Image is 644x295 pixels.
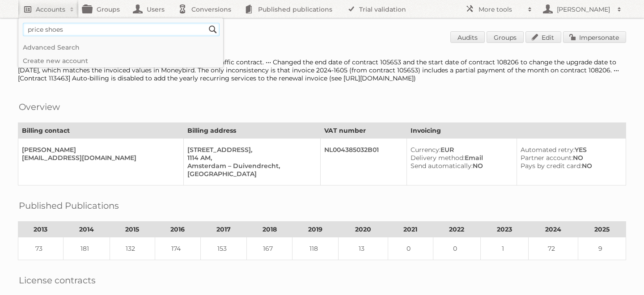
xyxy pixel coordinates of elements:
div: EUR [411,146,509,154]
h2: Overview [19,100,60,114]
input: Search [206,23,220,36]
td: NL004385032B01 [320,139,407,185]
th: 2025 [578,222,626,237]
div: NO [411,162,509,170]
th: 2015 [110,222,155,237]
h2: [PERSON_NAME] [555,5,613,14]
div: Email [411,154,509,162]
td: 72 [529,237,578,260]
th: 2013 [18,222,64,237]
th: 2016 [155,222,201,237]
span: Automated retry: [521,146,575,154]
a: Create new account [18,54,223,67]
td: 0 [388,237,433,260]
th: 2018 [246,222,292,237]
td: 9 [578,237,626,260]
th: Invoicing [407,123,626,139]
td: 181 [63,237,110,260]
span: Delivery method: [411,154,465,162]
h2: More tools [479,5,523,14]
td: 1 [481,237,529,260]
td: 13 [339,237,388,260]
td: 73 [18,237,64,260]
td: 174 [155,237,201,260]
div: NO [521,162,619,170]
td: 167 [246,237,292,260]
div: 1114 AM, [187,154,313,162]
th: 2023 [481,222,529,237]
span: Currency: [411,146,441,154]
td: 132 [110,237,155,260]
a: Audits [450,31,485,43]
div: [STREET_ADDRESS], [187,146,313,154]
th: Billing contact [18,123,184,139]
a: Edit [525,31,561,43]
a: Groups [487,31,524,43]
h1: Account 38: Blokker New B.V. [18,31,626,45]
th: 2014 [63,222,110,237]
td: 153 [201,237,247,260]
div: [PERSON_NAME] [22,146,176,154]
th: Billing address [184,123,321,139]
th: 2017 [201,222,247,237]
div: Amsterdam – Duivendrecht, [187,162,313,170]
span: Send automatically: [411,162,473,170]
h2: License contracts [19,274,96,287]
div: [EMAIL_ADDRESS][DOMAIN_NAME] [22,154,176,162]
a: Impersonate [563,31,626,43]
td: 0 [433,237,481,260]
div: [GEOGRAPHIC_DATA] [187,170,313,178]
th: VAT number [320,123,407,139]
h2: Published Publications [19,199,119,212]
th: 2020 [339,222,388,237]
div: [Contract 108206] All data traffic is included, hence the missing traffic contract. ••• Changed t... [18,58,626,82]
h2: Accounts [36,5,65,14]
td: 118 [292,237,339,260]
div: YES [521,146,619,154]
span: Partner account: [521,154,573,162]
th: 2021 [388,222,433,237]
span: Pays by credit card: [521,162,582,170]
div: NO [521,154,619,162]
th: 2022 [433,222,481,237]
th: 2019 [292,222,339,237]
a: Advanced Search [18,41,223,54]
th: 2024 [529,222,578,237]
